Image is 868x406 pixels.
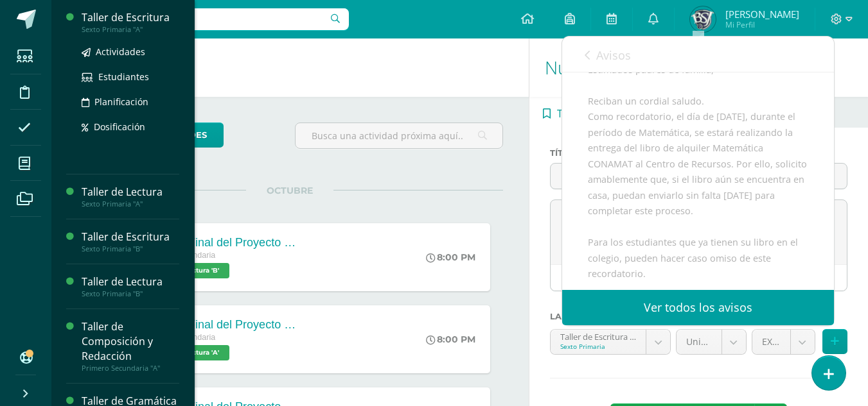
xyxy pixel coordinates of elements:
div: Sexto Primaria "A" [82,199,179,208]
a: Ver todos los avisos [562,290,834,325]
div: 8:00 PM [426,334,475,345]
a: Taller de LecturaSexto Primaria "A" [82,185,179,208]
h1: Nueva actividad [545,38,853,97]
input: Título [551,164,668,189]
div: Sexto Primaria "A" [82,25,179,34]
div: Taller de Escritura 'A' [560,330,636,342]
a: Tarea [529,97,599,128]
span: Estudiantes [98,71,149,83]
a: Taller de EscrituraSexto Primaria "A" [82,10,179,34]
span: [PERSON_NAME] [725,8,799,21]
a: Actividades [82,44,179,59]
div: Taller de Lectura [82,185,179,199]
span: Planificación [94,96,148,108]
label: Título: [550,148,668,158]
span: Tarea [557,98,585,129]
span: Actividades [96,46,145,58]
span: Dosificación [94,121,145,133]
span: Avisos [596,47,631,63]
a: Estudiantes [82,69,179,84]
span: Mi Perfil [725,19,799,30]
div: Taller de Escritura [82,230,179,244]
div: Síntesis Final del Proyecto “Fábulas de [DATE] y [DATE]" [144,318,298,332]
div: Taller de Composición y Redacción [82,319,179,364]
span: Unidad 4 [686,330,712,354]
div: Primero Secundaria "A" [82,364,179,373]
label: La tarea se asignará a: [550,312,847,321]
a: Unidad 4 [677,330,746,354]
div: Sexto Primaria [560,342,636,351]
input: Busca un usuario... [60,8,349,30]
h1: Actividades [67,38,513,97]
span: OCTUBRE [246,185,333,196]
a: Taller de Composición y RedacciónPrimero Secundaria "A" [82,319,179,373]
input: Busca una actividad próxima aquí... [296,123,502,148]
div: 8:00 PM [426,251,475,263]
a: Dosificación [82,119,179,134]
a: Taller de LecturaSexto Primaria "B" [82,275,179,298]
div: Sexto Primaria "B" [82,244,179,253]
a: Taller de Escritura 'A'Sexto Primaria [551,330,670,354]
a: Taller de EscrituraSexto Primaria "B" [82,230,179,253]
span: EXAMEN (30.0pts) [762,330,781,354]
a: Planificación [82,94,179,109]
div: Sexto Primaria "B" [82,289,179,298]
div: Síntesis Final del Proyecto “Fábulas de [DATE] y [DATE]" [144,236,298,250]
a: EXAMEN (30.0pts) [752,330,815,354]
img: 065dfccafff6cc22795d8c7af1ef8873.png [690,6,716,32]
div: Taller de Escritura [82,10,179,25]
div: Taller de Lectura [82,275,179,289]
